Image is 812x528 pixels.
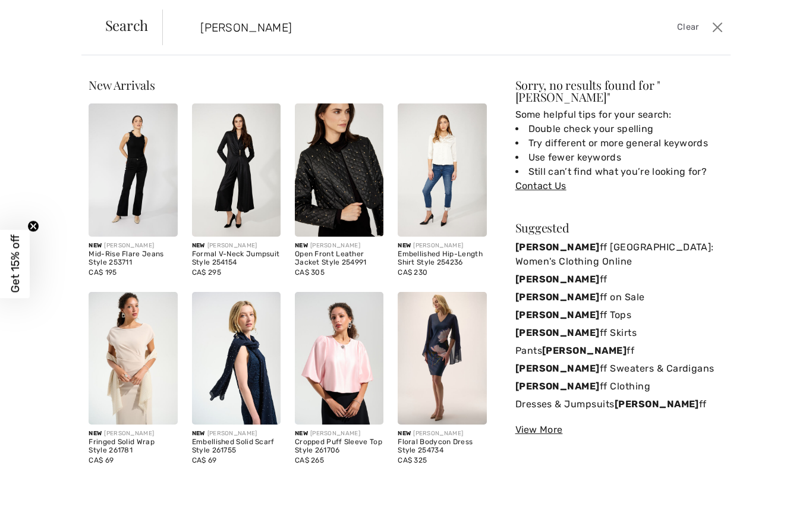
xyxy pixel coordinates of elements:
[515,241,600,253] strong: [PERSON_NAME]
[8,235,22,293] span: Get 15% off
[398,241,486,250] div: [PERSON_NAME]
[295,268,325,276] span: CA$ 305
[27,8,52,19] span: Help
[89,242,102,249] span: New
[709,18,726,37] button: Close
[515,291,600,303] strong: [PERSON_NAME]
[615,398,699,410] strong: [PERSON_NAME]
[398,456,427,464] span: CA$ 325
[89,292,177,425] img: Fringed Solid Wrap Style 261781. Champagne 171
[192,242,205,249] span: New
[295,250,383,267] div: Open Front Leather Jacket Style 254991
[398,268,427,276] span: CA$ 230
[192,268,221,276] span: CA$ 295
[515,378,723,395] a: [PERSON_NAME]ff Clothing
[295,438,383,455] div: Cropped Puff Sleeve Top Style 261706
[192,250,281,267] div: Formal V-Neck Jumpsuit Style 254154
[398,438,486,455] div: Floral Bodycon Dress Style 254734
[89,241,177,250] div: [PERSON_NAME]
[515,238,723,271] a: [PERSON_NAME]ff [GEOGRAPHIC_DATA]: Women's Clothing Online
[295,241,383,250] div: [PERSON_NAME]
[398,292,486,425] img: Floral Bodycon Dress Style 254734. Midnight Blue/Multi
[27,221,39,232] button: Close teaser
[192,456,217,464] span: CA$ 69
[192,430,205,437] span: New
[192,241,281,250] div: [PERSON_NAME]
[398,103,486,237] img: Embellished Hip-Length Shirt Style 254236. Champagne
[89,103,177,237] img: Mid-Rise Flare Jeans Style 253711. Black
[515,324,723,342] a: [PERSON_NAME]ff Skirts
[515,89,607,105] span: [PERSON_NAME]
[192,429,281,438] div: [PERSON_NAME]
[515,122,723,136] li: Double check your spelling
[192,103,281,237] img: Formal V-Neck Jumpsuit Style 254154. Black/Black
[515,274,600,285] strong: [PERSON_NAME]
[89,268,117,276] span: CA$ 195
[89,77,155,93] span: New Arrivals
[398,430,411,437] span: New
[515,108,723,193] div: Some helpful tips for your search:
[515,395,723,413] a: Dresses & Jumpsuits[PERSON_NAME]ff
[398,429,486,438] div: [PERSON_NAME]
[295,430,308,437] span: New
[515,136,723,150] li: Try different or more general keywords
[295,103,383,237] img: Open Front Leather Jacket Style 254991. Black
[515,309,600,320] strong: [PERSON_NAME]
[677,21,699,34] span: Clear
[105,18,149,32] span: Search
[515,271,723,288] a: [PERSON_NAME]ff
[295,242,308,249] span: New
[192,438,281,455] div: Embellished Solid Scarf Style 261755
[89,438,177,455] div: Fringed Solid Wrap Style 261781
[542,345,627,356] strong: [PERSON_NAME]
[515,306,723,324] a: [PERSON_NAME]ff Tops
[191,10,579,45] input: TYPE TO SEARCH
[398,242,411,249] span: New
[89,250,177,267] div: Mid-Rise Flare Jeans Style 253711
[398,250,486,267] div: Embellished Hip-Length Shirt Style 254236
[515,222,723,234] div: Suggested
[515,288,723,306] a: [PERSON_NAME]ff on Sale
[515,79,723,103] div: Sorry, no results found for " "
[89,430,102,437] span: New
[515,150,723,165] li: Use fewer keywords
[295,429,383,438] div: [PERSON_NAME]
[295,456,324,464] span: CA$ 265
[515,381,600,392] strong: [PERSON_NAME]
[192,292,281,425] img: Embellished Solid Scarf Style 261755. Midnight Blue
[515,165,723,193] li: Still can’t find what you’re looking for?
[515,363,600,374] strong: [PERSON_NAME]
[515,423,723,437] div: View More
[515,327,600,338] strong: [PERSON_NAME]
[89,456,114,464] span: CA$ 69
[515,342,723,360] a: Pants[PERSON_NAME]ff
[515,180,566,191] a: Contact Us
[515,360,723,378] a: [PERSON_NAME]ff Sweaters & Cardigans
[89,429,177,438] div: [PERSON_NAME]
[295,292,383,425] img: Cropped Puff Sleeve Top Style 261706. Petal pink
